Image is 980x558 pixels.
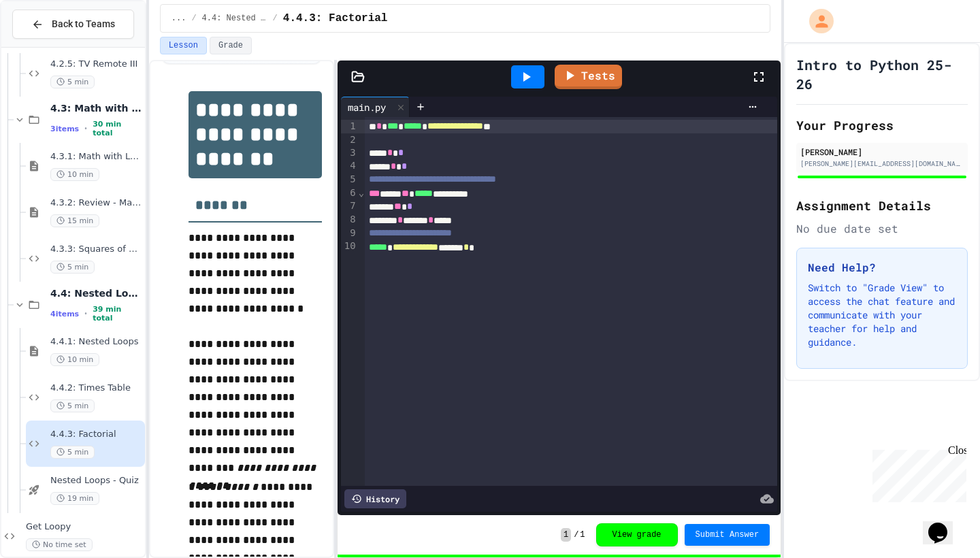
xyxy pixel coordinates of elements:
span: 3 items [50,125,79,133]
span: 4.4.3: Factorial [283,10,388,27]
span: 4.2.5: TV Remote III [50,59,142,70]
span: • [84,308,87,319]
span: 30 min total [93,120,142,137]
div: Chat with us now!Close [5,5,94,86]
span: • [84,123,87,134]
span: No time set [26,538,93,551]
span: Nested Loops - Quiz [50,475,142,487]
span: 5 min [50,399,95,412]
span: 1 [580,529,585,540]
iframe: chat widget [923,504,966,544]
div: 4 [341,159,358,173]
div: 3 [341,146,358,160]
span: ... [171,13,186,24]
span: Back to Teams [52,17,115,31]
h2: Assignment Details [796,196,968,215]
div: main.py [341,97,410,117]
span: 4.3: Math with Loops [50,102,142,114]
span: 4.3.3: Squares of Numbers [50,244,142,255]
div: No due date set [796,220,968,237]
span: 5 min [50,76,95,88]
span: / [273,13,278,24]
span: 4.4.3: Factorial [50,429,142,440]
div: My Account [795,5,837,37]
span: 4.4.1: Nested Loops [50,336,142,348]
span: 15 min [50,214,99,227]
iframe: chat widget [867,444,966,502]
span: Submit Answer [696,529,759,540]
p: Switch to "Grade View" to access the chat feature and communicate with your teacher for help and ... [808,281,956,349]
span: 4 items [50,310,79,318]
span: 10 min [50,353,99,366]
div: 8 [341,213,358,227]
span: 5 min [50,261,95,274]
div: 5 [341,173,358,186]
span: / [191,13,196,24]
span: 19 min [50,492,99,505]
span: Fold line [358,187,365,198]
div: 2 [341,133,358,146]
div: [PERSON_NAME][EMAIL_ADDRESS][DOMAIN_NAME] [800,159,964,169]
span: 4.4: Nested Loops [202,13,267,24]
span: 4.3.1: Math with Loops [50,151,142,163]
span: / [574,529,578,540]
h2: Your Progress [796,116,968,135]
div: 10 [341,240,358,253]
h1: Intro to Python 25-26 [796,55,968,93]
div: [PERSON_NAME] [800,146,964,158]
button: View grade [596,523,678,546]
span: 1 [561,528,571,542]
div: 7 [341,199,358,213]
div: main.py [341,100,393,114]
div: 6 [341,186,358,200]
span: 4.3.2: Review - Math with Loops [50,197,142,209]
span: 10 min [50,168,99,181]
span: 4.4: Nested Loops [50,287,142,299]
span: 39 min total [93,305,142,323]
button: Submit Answer [685,524,770,546]
div: History [344,489,406,508]
div: 9 [341,227,358,240]
button: Lesson [160,37,207,54]
a: Tests [555,65,622,89]
h3: Need Help? [808,259,956,276]
span: 5 min [50,446,95,459]
span: Get Loopy [26,521,142,533]
div: 1 [341,120,358,133]
button: Grade [210,37,252,54]
span: 4.4.2: Times Table [50,382,142,394]
button: Back to Teams [12,10,134,39]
